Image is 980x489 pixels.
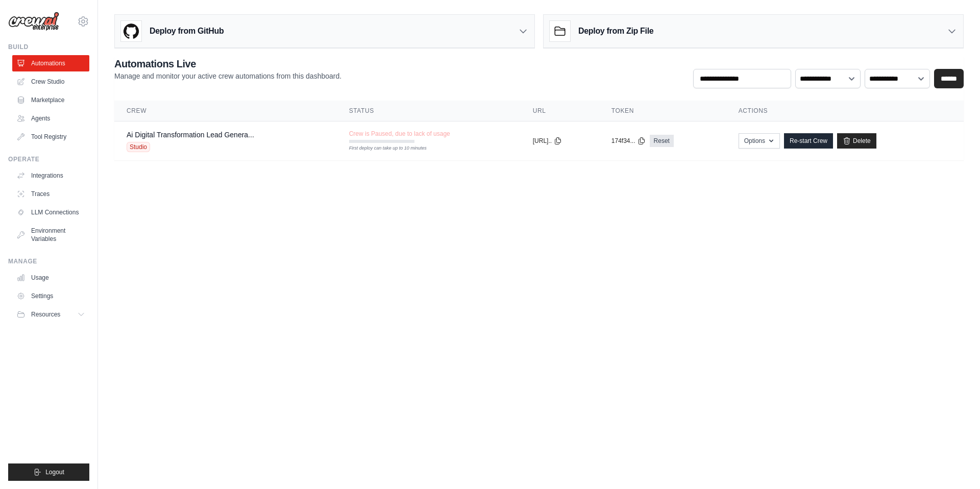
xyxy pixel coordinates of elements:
[12,55,89,71] a: Automations
[127,131,254,139] a: Ai Digital Transformation Lead Genera...
[12,74,89,90] a: Crew Studio
[8,463,89,481] button: Logout
[12,204,89,221] a: LLM Connections
[599,101,726,121] th: Token
[114,57,341,71] h2: Automations Live
[12,167,89,184] a: Integrations
[349,130,450,138] span: Crew is Paused, due to lack of usage
[12,129,89,145] a: Tool Registry
[114,101,337,121] th: Crew
[12,270,89,286] a: Usage
[349,145,414,152] div: First deploy can take up to 10 minutes
[650,135,674,147] a: Reset
[127,142,150,152] span: Studio
[12,92,89,108] a: Marketplace
[150,25,224,37] h3: Deploy from GitHub
[114,71,341,81] p: Manage and monitor your active crew automations from this dashboard.
[121,21,141,41] img: GitHub Logo
[12,186,89,202] a: Traces
[8,155,89,163] div: Operate
[45,468,64,476] span: Logout
[521,101,599,121] th: URL
[837,133,876,149] a: Delete
[726,101,964,121] th: Actions
[784,133,833,149] a: Re-start Crew
[12,288,89,304] a: Settings
[611,137,646,145] button: 174f34...
[8,43,89,51] div: Build
[8,257,89,265] div: Manage
[31,310,60,319] span: Resources
[578,25,653,37] h3: Deploy from Zip File
[12,110,89,127] a: Agents
[12,306,89,323] button: Resources
[8,12,59,31] img: Logo
[12,223,89,247] a: Environment Variables
[337,101,521,121] th: Status
[739,133,780,149] button: Options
